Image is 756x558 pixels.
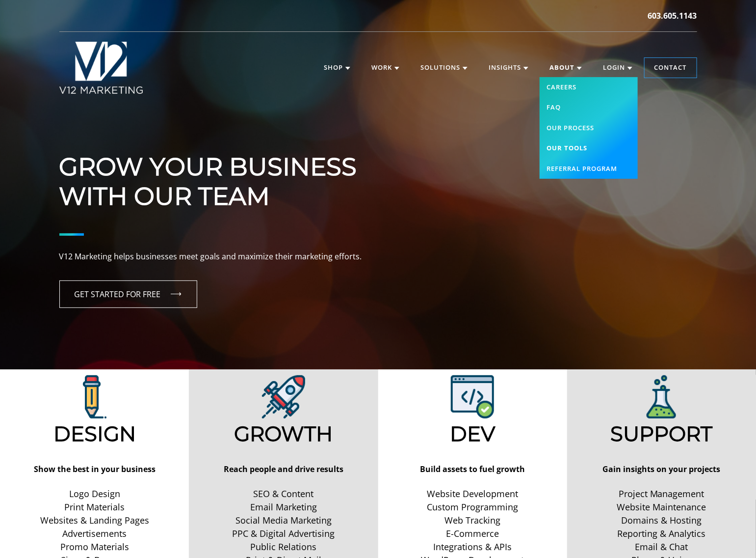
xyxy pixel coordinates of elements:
[4,527,185,540] a: Advertisements
[193,527,374,540] a: PPC & Digital Advertising
[193,514,374,527] a: Social Media Marketing
[571,527,752,540] a: Reporting & Analytics
[707,511,756,558] iframe: Chat Widget
[382,421,563,446] h2: Dev
[382,463,563,476] p: Build assets to fuel growth
[594,58,642,78] a: Login
[382,487,563,501] a: Website Development
[193,487,374,501] a: SEO & Content
[571,421,752,446] h2: Support
[411,58,477,78] a: Solutions
[4,421,185,446] h2: Design
[83,375,106,418] img: V12 Marketing Design Solutions
[647,375,676,418] img: V12 Marketing Support Solutions
[571,514,752,527] a: Domains & Hosting
[262,375,305,418] img: V12 Marketing Design Solutions
[193,463,374,476] p: Reach people and drive results
[59,42,143,94] img: V12 MARKETING Logo New Hampshire Marketing Agency
[59,280,197,308] a: GET STARTED FOR FREE
[193,421,374,446] h2: Growth
[59,123,697,211] h1: Grow Your Business With Our Team
[451,375,494,418] img: V12 Marketing Web Development Solutions
[540,138,638,159] a: Our Tools
[4,487,185,501] a: Logo Design
[382,514,563,527] a: Web Tracking
[382,527,563,540] a: E-Commerce
[193,501,374,514] a: Email Marketing
[540,159,638,179] a: Referral Program
[382,540,563,554] a: Integrations & APIs
[314,58,360,78] a: Shop
[540,77,638,98] a: Careers
[382,501,563,514] a: Custom Programming
[571,540,752,554] a: Email & Chat
[4,514,185,527] a: Websites & Landing Pages
[4,463,185,476] p: Show the best in your business
[540,58,592,78] a: About
[540,118,638,139] a: Our Process
[362,58,409,78] a: Work
[4,501,185,514] a: Print Materials
[479,58,538,78] a: Insights
[540,97,638,118] a: FAQ
[193,540,374,554] a: Public Relations
[4,540,185,554] a: Promo Materials
[571,501,752,514] a: Website Maintenance
[571,463,752,476] p: Gain insights on your projects
[59,251,697,263] p: V12 Marketing helps businesses meet goals and maximize their marketing efforts.
[648,10,697,22] a: 603.605.1143
[571,487,752,501] a: Project Management
[645,58,697,78] a: Contact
